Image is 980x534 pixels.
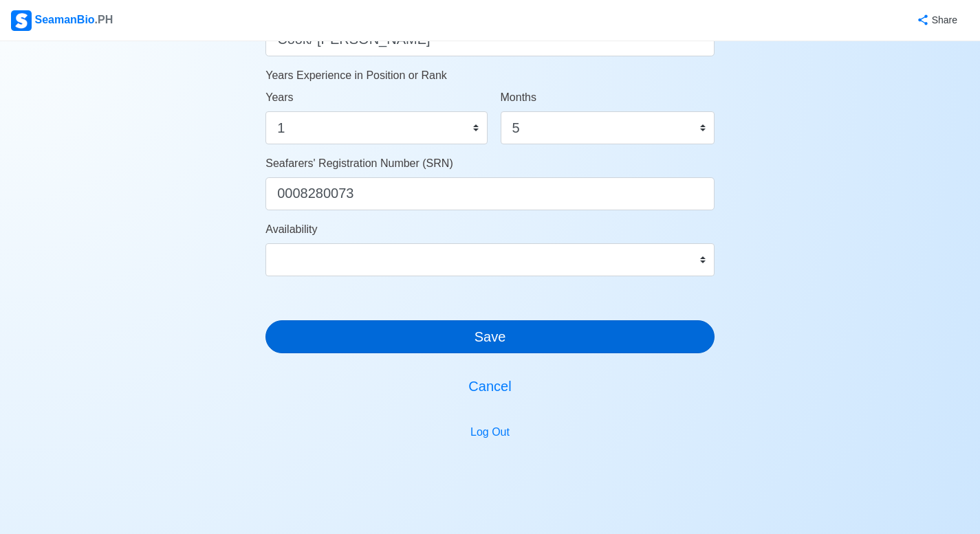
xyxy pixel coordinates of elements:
p: Years Experience in Position or Rank [265,67,715,84]
button: Log Out [461,419,519,445]
span: .PH [95,14,113,25]
button: Cancel [265,370,715,403]
label: Years [265,89,293,106]
button: Save [265,320,715,353]
div: SeamanBio [11,10,113,31]
label: Months [501,89,536,106]
button: Share [903,7,969,34]
span: Seafarers' Registration Number (SRN) [265,157,453,169]
label: Availability [265,221,317,238]
img: Logo [11,10,32,31]
input: ex. 1234567890 [265,177,715,210]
